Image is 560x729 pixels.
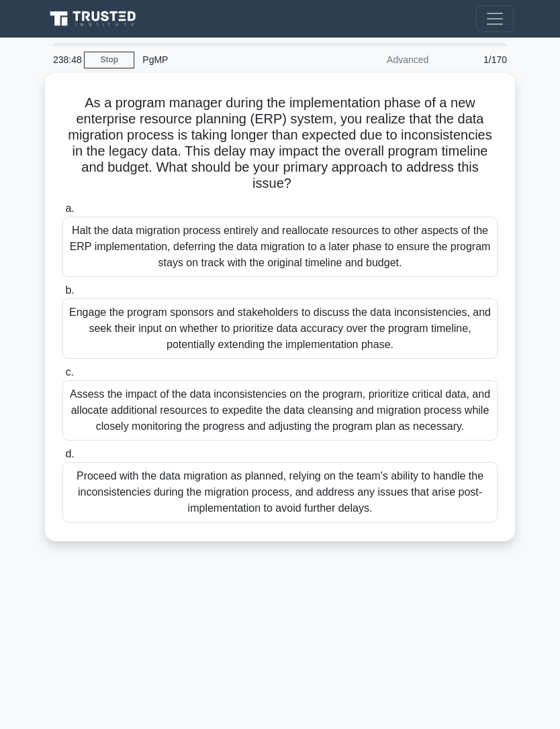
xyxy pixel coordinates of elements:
[62,217,498,277] div: Halt the data migration process entirely and reallocate resources to other aspects of the ERP imp...
[84,52,134,68] a: Stop
[436,46,515,73] div: 1/170
[62,380,498,441] div: Assess the impact of the data inconsistencies on the program, prioritize critical data, and alloc...
[65,203,74,214] span: a.
[61,95,499,192] h5: As a program manager during the implementation phase of a new enterprise resource planning (ERP) ...
[134,46,319,73] div: PgMP
[45,46,84,73] div: 238:48
[65,448,74,459] span: d.
[65,284,74,296] span: b.
[319,46,436,73] div: Advanced
[476,5,514,32] button: Toggle navigation
[62,462,498,522] div: Proceed with the data migration as planned, relying on the team's ability to handle the inconsist...
[65,366,73,378] span: c.
[62,298,498,359] div: Engage the program sponsors and stakeholders to discuss the data inconsistencies, and seek their ...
